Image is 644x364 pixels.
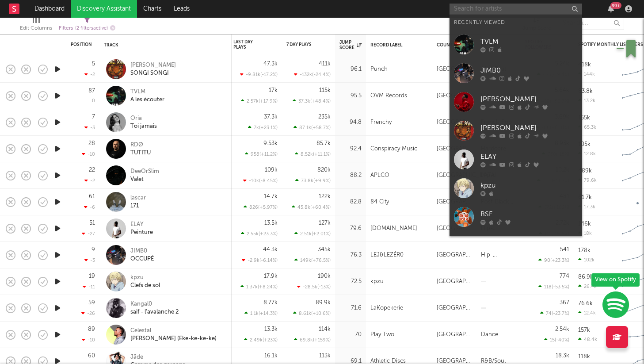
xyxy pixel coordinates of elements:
div: Filters(2 filters active) [59,12,115,38]
div: [GEOGRAPHIC_DATA] [437,197,472,207]
div: 17k [269,88,278,93]
div: 22 [89,167,95,173]
div: [GEOGRAPHIC_DATA] [437,330,472,340]
div: 89 [88,326,95,332]
a: [PERSON_NAME] [450,116,582,145]
div: 13.5k [264,220,278,226]
div: LEJ&LEZÉR0 [370,250,404,261]
div: -2 [84,72,95,77]
div: -2.9k ( -6.14 % ) [242,257,278,263]
div: 127k [319,220,331,226]
div: 0 [92,99,95,103]
div: 18k [578,230,592,236]
div: 541 [560,247,569,253]
div: [DOMAIN_NAME] [370,223,417,234]
div: 13.3k [264,326,278,332]
div: 8.61k ( +10.6 % ) [293,310,331,316]
div: 44.3k [263,247,278,253]
div: Position [71,42,92,47]
div: 26.4k [578,284,597,289]
div: Last Day Plays [233,39,264,50]
div: 14.7k [264,194,278,199]
div: 28 [88,141,95,146]
div: 9 [91,247,95,253]
div: 122k [319,194,331,199]
div: Edit Columns [20,23,52,34]
div: 8.52k ( +11.1 % ) [295,151,331,157]
div: 826 ( +5.97 % ) [244,204,278,210]
div: [GEOGRAPHIC_DATA] [437,170,496,181]
a: TVLM [450,30,582,59]
div: -10 [82,151,95,157]
div: -10k ( -8.45 % ) [243,178,278,184]
div: 87.1k ( +58.7 % ) [293,125,331,130]
div: 89.9k [316,300,331,306]
div: -28.5k ( -13 % ) [297,284,331,290]
div: 79.6k [578,177,597,183]
div: 118k [578,354,590,360]
div: -3 [84,257,95,263]
a: ELAYPeinture [130,221,153,237]
div: 47.3k [263,61,278,67]
div: Track [104,42,223,48]
div: 45.8k ( +60.4 % ) [292,204,331,210]
div: -26 [81,310,95,316]
div: 2.57k ( +17.9 % ) [241,98,278,104]
div: 92.4 [339,144,362,154]
div: 149k ( +76.5 % ) [294,257,331,263]
a: kpzu [450,174,582,203]
div: 171 [130,202,146,210]
div: Hip-Hop/Rap [481,250,516,261]
div: 489k [578,168,592,174]
div: 99 + [610,2,621,9]
div: 76.3 [339,250,362,261]
div: 144k [578,71,595,77]
a: [PERSON_NAME]SONGI SONGI [130,61,176,77]
div: 8.77k [263,300,278,306]
div: 12.4k [578,310,596,316]
button: 99+ [608,5,614,12]
div: [GEOGRAPHIC_DATA] [437,117,472,128]
div: ELAY [130,221,153,229]
div: 958 ( +11.2 % ) [245,151,278,157]
div: 109k [265,167,278,173]
div: View on Spotify [591,273,640,287]
a: DeeOrSlimValet [130,168,159,184]
div: 15 ( -40 % ) [544,337,569,343]
div: Record Label [370,42,423,48]
div: kpzu [130,274,160,282]
div: Filters [59,23,115,34]
div: [GEOGRAPHIC_DATA] [437,64,472,75]
div: [PERSON_NAME] [130,61,176,69]
div: [PERSON_NAME] (Eke-ke-ke-ke) [130,335,217,343]
div: 7 Day Plays [286,42,317,47]
div: Oria [130,115,157,123]
input: Search for artists [450,4,582,15]
div: 105k [578,142,591,147]
a: JIMB0 [450,59,582,88]
div: Jäde [130,353,185,361]
div: Country [437,42,468,48]
div: 146k [578,221,591,227]
div: 411k [319,61,331,67]
div: TVLM [480,36,578,47]
div: OVM Records [370,91,407,101]
div: 102k [578,257,594,263]
div: -3 [84,125,95,130]
div: 190k [318,273,331,279]
a: Celestal[PERSON_NAME] (Eke-ke-ke-ke) [130,327,217,343]
div: 69.8k ( +159 % ) [294,337,331,343]
div: Peinture [130,229,153,237]
div: -9.81k ( -17.2 % ) [240,72,278,77]
div: 86.9k [578,274,593,280]
div: 118 ( -53.5 % ) [538,284,569,290]
div: 85.7k [316,141,331,146]
div: 51 [89,220,95,226]
div: -11 [83,284,95,290]
div: 418k [578,62,591,68]
input: Search... [558,16,624,30]
div: 367 [560,300,569,306]
div: [GEOGRAPHIC_DATA] [437,303,472,314]
div: kpzu [370,276,384,287]
div: Clefs de sol [130,282,160,290]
